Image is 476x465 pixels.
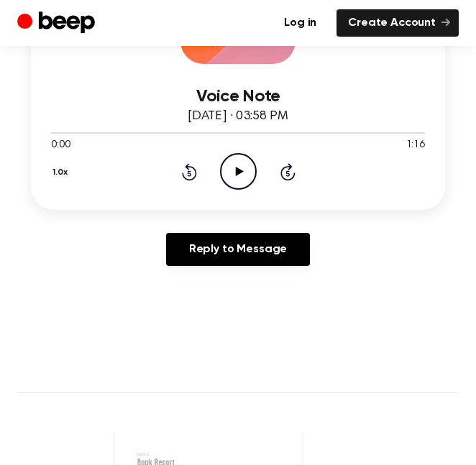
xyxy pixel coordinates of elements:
[51,160,73,185] button: 1.0x
[406,138,425,153] span: 1:16
[51,138,70,153] span: 0:00
[17,9,99,37] a: Beep
[337,9,459,37] a: Create Account
[188,110,288,123] span: [DATE] · 03:58 PM
[273,9,328,37] a: Log in
[166,233,310,266] a: Reply to Message
[51,87,425,106] h3: Voice Note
